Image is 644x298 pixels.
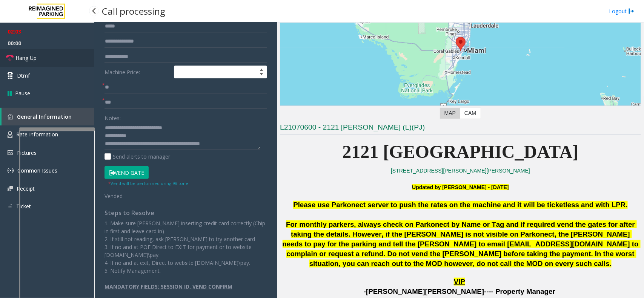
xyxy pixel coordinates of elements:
[105,283,232,290] b: MANDATORY FIELDS: SESSION ID, VEND CONFIRM
[391,168,530,174] a: [STREET_ADDRESS][PERSON_NAME][PERSON_NAME]
[280,122,641,135] h3: L21070600 - 2121 [PERSON_NAME] (L)(PJ)
[256,72,267,78] span: Decrease value
[98,2,169,20] h3: Call processing
[16,131,58,138] span: Rate Information
[283,220,641,267] span: For monthly parkers, always check on Parkonect by Name or Tag and if required vend the gates for ...
[256,66,267,72] span: Increase value
[105,166,149,179] button: Vend Gate
[105,235,267,243] p: 2. If still not reading, ask [PERSON_NAME] to try another card
[629,7,635,15] img: logout
[425,287,484,296] span: [PERSON_NAME]
[105,153,170,160] label: Send alerts to manager
[293,201,627,209] span: Please use Parkonect server to push the rates on the machine and it will be ticketless and with LPR.
[412,184,509,190] font: Updated by [PERSON_NAME] - [DATE]
[17,149,37,156] span: Pictures
[108,180,188,186] small: Vend will be performed using 9# tone
[8,186,13,191] img: 'icon'
[364,287,425,295] span: -[PERSON_NAME]
[105,267,267,275] p: 5. Notify Management.
[17,72,30,79] span: Dtmf
[8,203,12,210] img: 'icon'
[15,89,30,97] span: Pause
[105,219,267,235] p: 1. Make sure [PERSON_NAME] inserting credit card correctly (Chip-in first and leave card in)
[17,185,35,192] span: Receipt
[343,142,579,162] span: 2121 [GEOGRAPHIC_DATA]
[105,259,267,267] p: 4. If no and at exit, Direct to website [DOMAIN_NAME]\pay.
[8,168,14,174] img: 'icon'
[460,108,481,119] label: CAM
[103,66,172,78] label: Machine Price:
[454,278,465,286] span: VIP
[8,114,13,119] img: 'icon'
[16,203,31,210] span: Ticket
[484,287,555,295] span: ---- Property Manager
[105,112,121,122] label: Notes:
[609,7,635,15] a: Logout
[17,113,72,120] span: General Information
[8,150,13,155] img: 'icon'
[8,131,12,138] img: 'icon'
[105,193,123,200] span: Vended
[105,209,267,217] h4: Steps to Resolve
[2,108,94,125] a: General Information
[456,37,466,51] div: 2121 Ponce de Leon, Coral Gables, FL
[440,108,460,119] label: Map
[15,54,37,62] span: Hang Up
[17,167,57,174] span: Common Issues
[105,243,267,259] p: 3. If no and at POF Direct to EXIT for payment or to website [DOMAIN_NAME]\pay.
